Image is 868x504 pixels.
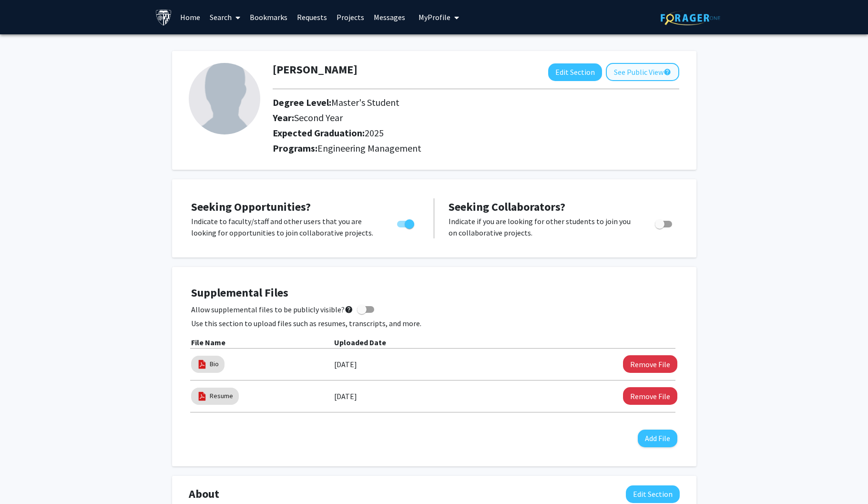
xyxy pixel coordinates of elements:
[191,199,311,214] span: Seeking Opportunities?
[205,0,245,34] a: Search
[606,63,679,81] button: See Public View
[191,304,353,315] span: Allow supplemental files to be publicly visible?
[393,216,419,230] div: Toggle
[449,216,637,238] p: Indicate if you are looking for other students to join you on collaborative projects.
[638,430,677,447] button: Add File
[661,10,720,25] img: ForagerOne Logo
[317,142,421,154] span: Engineering Management
[369,0,410,34] a: Messages
[664,66,671,78] mat-icon: help
[191,216,379,238] p: Indicate to faculty/staff and other users that you are looking for opportunities to join collabor...
[273,127,609,139] h2: Expected Graduation:
[449,199,565,214] span: Seeking Collaborators?
[345,304,353,315] mat-icon: help
[175,0,205,34] a: Home
[189,63,260,134] img: Profile Picture
[210,359,219,369] a: Bio
[334,388,357,404] label: [DATE]
[273,143,679,154] h2: Programs:
[331,96,399,108] span: Master's Student
[191,286,677,300] h4: Supplemental Files
[365,127,384,139] span: 2025
[419,12,450,22] span: My Profile
[197,391,207,401] img: pdf_icon.png
[334,356,357,372] label: [DATE]
[273,63,357,77] h1: [PERSON_NAME]
[210,391,233,401] a: Resume
[651,216,677,230] div: Toggle
[273,97,609,108] h2: Degree Level:
[191,338,225,347] b: File Name
[294,112,343,123] span: Second Year
[626,485,680,503] button: Edit About
[623,355,677,373] button: Remove Bio File
[197,359,207,370] img: pdf_icon.png
[7,461,41,497] iframe: Chat
[245,0,292,34] a: Bookmarks
[292,0,332,34] a: Requests
[623,387,677,405] button: Remove Resume File
[273,112,609,123] h2: Year:
[155,9,172,26] img: Johns Hopkins University Logo
[191,318,677,329] p: Use this section to upload files such as resumes, transcripts, and more.
[548,63,602,81] button: Edit Section
[189,485,219,503] span: About
[332,0,369,34] a: Projects
[334,338,386,347] b: Uploaded Date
